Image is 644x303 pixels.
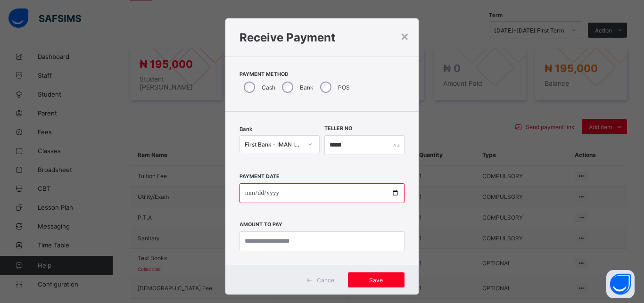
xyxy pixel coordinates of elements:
[606,270,635,298] button: Open asap
[338,84,350,91] label: POS
[239,71,405,77] span: Payment Method
[317,277,336,284] span: Cancel
[400,28,409,44] div: ×
[300,84,314,91] label: Bank
[262,84,275,91] label: Cash
[324,125,352,131] label: Teller No
[239,126,252,132] span: Bank
[355,277,397,284] span: Save
[245,141,302,148] div: First Bank - IMAN INTERNATIONAL SCHOOL & TEACHING HOSPITAL
[239,31,405,44] h1: Receive Payment
[239,221,282,228] label: Amount to pay
[239,173,280,180] label: Payment Date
